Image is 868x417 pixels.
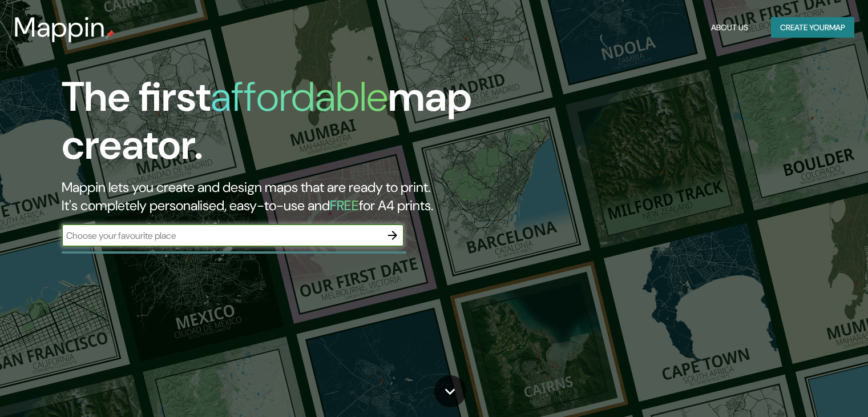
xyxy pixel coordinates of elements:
input: Choose your favourite place [62,229,381,242]
button: About Us [706,17,753,38]
button: Create yourmap [771,17,854,38]
h1: affordable [211,70,388,123]
iframe: Help widget launcher [766,372,855,404]
h5: FREE [330,197,359,214]
img: mappin-pin [106,30,115,39]
h3: Mappin [14,11,106,43]
h2: Mappin lets you create and design maps that are ready to print. It's completely personalised, eas... [62,178,496,215]
h1: The first map creator. [62,73,496,178]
